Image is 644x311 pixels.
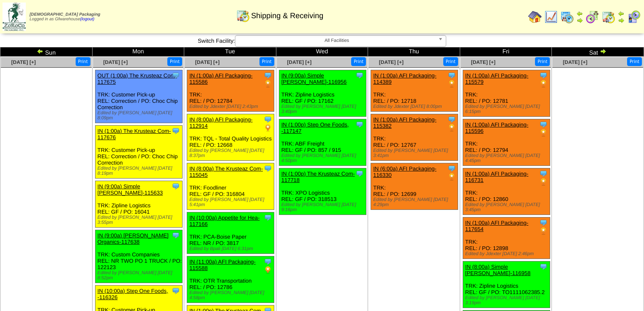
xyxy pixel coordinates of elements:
[371,70,458,112] div: TRK: REL: / PO: 12718
[95,230,182,283] div: TRK: Custom Companies REL: NR TWO PO 1 TRUCK / PO: 122123
[552,47,644,57] td: Sat
[602,10,615,24] img: calendarinout.gif
[576,10,583,17] img: arrowleft.gif
[189,290,274,300] div: Edited by [PERSON_NAME] [DATE] 4:58pm
[172,286,180,295] img: Tooltip
[195,59,220,65] a: [DATE] [+]
[98,215,182,225] div: Edited by [PERSON_NAME] [DATE] 3:55pm
[463,217,550,259] div: TRK: REL: / PO: 12898
[189,259,256,271] a: IN (11:00a) AFI Packaging-115588
[98,128,171,140] a: IN (1:00a) The Krusteaz Com-117676
[539,71,548,80] img: Tooltip
[189,165,263,178] a: IN (8:00a) The Krusteaz Com-115045
[576,17,583,24] img: arrowright.gif
[539,120,548,129] img: Tooltip
[448,71,456,80] img: Tooltip
[187,114,274,161] div: TRK: TQL - Total Quality Logistics REL: / PO: 12668
[98,232,169,245] a: IN (9:00a) [PERSON_NAME] Organics-117638
[355,120,364,129] img: Tooltip
[465,220,529,232] a: IN (1:00a) AFI Packaging-117654
[167,57,182,66] button: Print
[189,215,259,227] a: IN (10:00a) Appetite for Hea-117166
[460,47,552,57] td: Fri
[279,168,366,215] div: TRK: XPO Logistics REL: GF / PO: 318513
[448,173,456,181] img: PO
[379,59,404,65] a: [DATE] [+]
[3,3,26,31] img: zoroco-logo-small.webp
[618,10,625,17] img: arrowleft.gif
[281,202,366,212] div: Edited by [PERSON_NAME] [DATE] 9:16pm
[172,231,180,239] img: Tooltip
[264,71,272,80] img: Tooltip
[172,127,180,135] img: Tooltip
[463,261,550,308] div: TRK: Zipline Logistics REL: GF / PO: TO1111062385.2
[264,164,272,173] img: Tooltip
[544,10,558,24] img: line_graph.gif
[351,57,366,66] button: Print
[539,80,548,88] img: PO
[465,121,529,134] a: IN (1:00a) AFI Packaging-115596
[11,59,36,65] span: [DATE] [+]
[465,202,550,212] div: Edited by [PERSON_NAME] [DATE] 3:45pm
[627,57,642,66] button: Print
[189,246,274,251] div: Edited by Bpali [DATE] 6:31pm
[368,47,460,57] td: Thu
[264,257,272,266] img: Tooltip
[563,59,587,65] span: [DATE] [+]
[281,171,355,183] a: IN (1:00p) The Krusteaz Com-117718
[539,262,548,271] img: Tooltip
[448,115,456,124] img: Tooltip
[373,197,458,207] div: Edited by [PERSON_NAME] [DATE] 4:29pm
[251,11,323,20] span: Shipping & Receiving
[264,124,272,132] img: PO
[189,148,274,158] div: Edited by [PERSON_NAME] [DATE] 8:37pm
[76,57,90,66] button: Print
[371,163,458,210] div: TRK: REL: / PO: 12699
[103,59,128,65] a: [DATE] [+]
[539,129,548,137] img: PO
[187,256,274,303] div: TRK: OTR Transportation REL: / PO: 12786
[471,59,495,65] a: [DATE] [+]
[189,104,274,109] div: Edited by Jdexter [DATE] 2:43pm
[465,251,550,256] div: Edited by Jdexter [DATE] 2:46pm
[189,197,274,207] div: Edited by [PERSON_NAME] [DATE] 5:41pm
[465,264,531,276] a: IN (8:00a) Simple [PERSON_NAME]-116958
[465,171,529,183] a: IN (1:00a) AFI Packaging-116731
[98,270,182,281] div: Edited by [PERSON_NAME] [DATE] 8:52pm
[539,178,548,186] img: PO
[98,72,177,85] a: OUT (1:00a) The Krusteaz Com-117675
[281,153,366,163] div: Edited by [PERSON_NAME] [DATE] 4:50pm
[187,212,274,254] div: TRK: PCA-Boise Paper REL: NR / PO: 3817
[539,218,548,227] img: Tooltip
[37,48,44,55] img: arrowleft.gif
[95,126,182,179] div: TRK: Customer Pick-up REL: Correction / PO: Choc Chip Correction
[187,163,274,210] div: TRK: Foodliner REL: GF / PO: 316804
[373,116,437,129] a: IN (1:00a) AFI Packaging-115382
[189,116,253,129] a: IN (8:00a) AFI Packaging-112914
[30,12,100,17] span: [DEMOGRAPHIC_DATA] Packaging
[287,59,311,65] span: [DATE] [+]
[281,72,347,85] a: IN (9:00a) Simple [PERSON_NAME]-116956
[184,47,276,57] td: Tue
[98,110,182,121] div: Edited by [PERSON_NAME] [DATE] 8:09pm
[172,71,180,80] img: Tooltip
[463,119,550,166] div: TRK: REL: / PO: 12794
[172,182,180,190] img: Tooltip
[463,70,550,117] div: TRK: REL: / PO: 12781
[264,80,272,88] img: PO
[98,166,182,176] div: Edited by [PERSON_NAME] [DATE] 8:19pm
[443,57,458,66] button: Print
[239,36,435,46] span: All Facilities
[281,121,349,134] a: IN (1:00p) Step One Foods, -117147
[448,124,456,132] img: PO
[189,72,253,85] a: IN (1:00a) AFI Packaging-115586
[618,17,625,24] img: arrowright.gif
[448,80,456,88] img: PO
[279,70,366,117] div: TRK: Zipline Logistics REL: GF / PO: 17162
[373,104,458,109] div: Edited by Jdexter [DATE] 8:00pm
[276,47,368,57] td: Wed
[95,181,182,228] div: TRK: Zipline Logistics REL: GF / PO: 16041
